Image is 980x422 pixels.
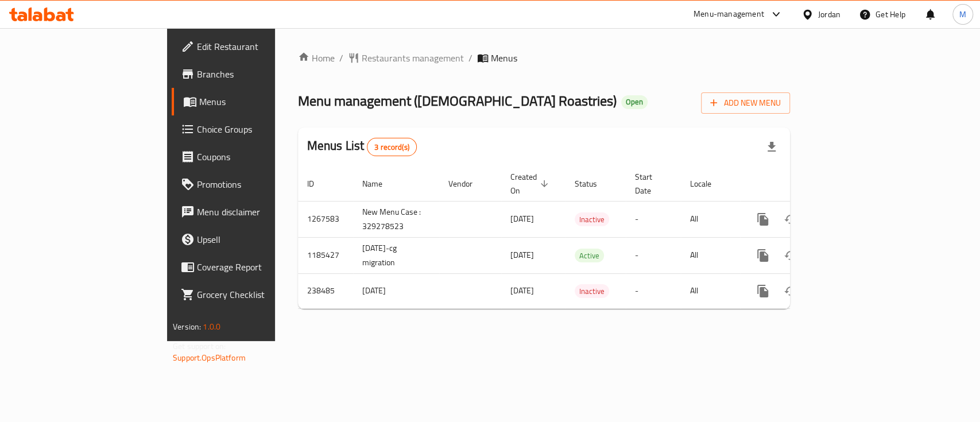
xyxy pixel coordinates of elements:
[199,95,321,109] span: Menus
[690,177,726,191] span: Locale
[777,206,804,233] button: Change Status
[307,137,417,156] h2: Menus List
[298,51,790,65] nav: breadcrumb
[448,177,487,191] span: Vendor
[491,51,517,65] span: Menus
[197,205,321,219] span: Menu disclaimer
[749,206,777,233] button: more
[468,51,472,65] li: /
[172,198,331,226] a: Menu disclaimer
[749,277,777,305] button: more
[749,242,777,269] button: more
[818,8,840,21] div: Jordan
[172,115,331,143] a: Choice Groups
[626,237,681,273] td: -
[362,51,464,65] span: Restaurants management
[758,133,785,161] div: Export file
[626,273,681,308] td: -
[298,167,869,309] table: enhanced table
[510,247,534,262] span: [DATE]
[367,142,416,153] span: 3 record(s)
[197,122,321,136] span: Choice Groups
[362,177,397,191] span: Name
[575,177,612,191] span: Status
[197,260,321,274] span: Coverage Report
[694,7,764,21] div: Menu-management
[339,51,343,65] li: /
[575,249,604,262] span: Active
[172,143,331,171] a: Coupons
[740,167,869,202] th: Actions
[575,285,609,298] span: Inactive
[575,249,604,262] div: Active
[172,253,331,281] a: Coverage Report
[575,213,609,226] span: Inactive
[197,67,321,81] span: Branches
[701,92,790,114] button: Add New Menu
[626,201,681,237] td: -
[681,273,740,308] td: All
[172,281,331,308] a: Grocery Checklist
[635,170,667,198] span: Start Date
[575,212,609,226] div: Inactive
[197,40,321,53] span: Edit Restaurant
[681,201,740,237] td: All
[197,150,321,164] span: Coupons
[353,237,439,273] td: [DATE]-cg migration
[348,51,464,65] a: Restaurants management
[367,138,417,156] div: Total records count
[510,211,534,226] span: [DATE]
[307,177,329,191] span: ID
[298,88,617,114] span: Menu management ( [DEMOGRAPHIC_DATA] Roastries )
[510,170,552,198] span: Created On
[959,8,966,21] span: M
[353,273,439,308] td: [DATE]
[353,201,439,237] td: New Menu Case : 329278523
[172,33,331,60] a: Edit Restaurant
[173,350,246,365] a: Support.OpsPlatform
[777,242,804,269] button: Change Status
[197,233,321,246] span: Upsell
[621,97,648,107] span: Open
[621,95,648,109] div: Open
[197,177,321,191] span: Promotions
[172,60,331,88] a: Branches
[203,319,220,334] span: 1.0.0
[777,277,804,305] button: Change Status
[710,96,781,110] span: Add New Menu
[173,339,226,354] span: Get support on:
[197,288,321,301] span: Grocery Checklist
[172,226,331,253] a: Upsell
[681,237,740,273] td: All
[173,319,201,334] span: Version:
[510,283,534,298] span: [DATE]
[172,171,331,198] a: Promotions
[172,88,331,115] a: Menus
